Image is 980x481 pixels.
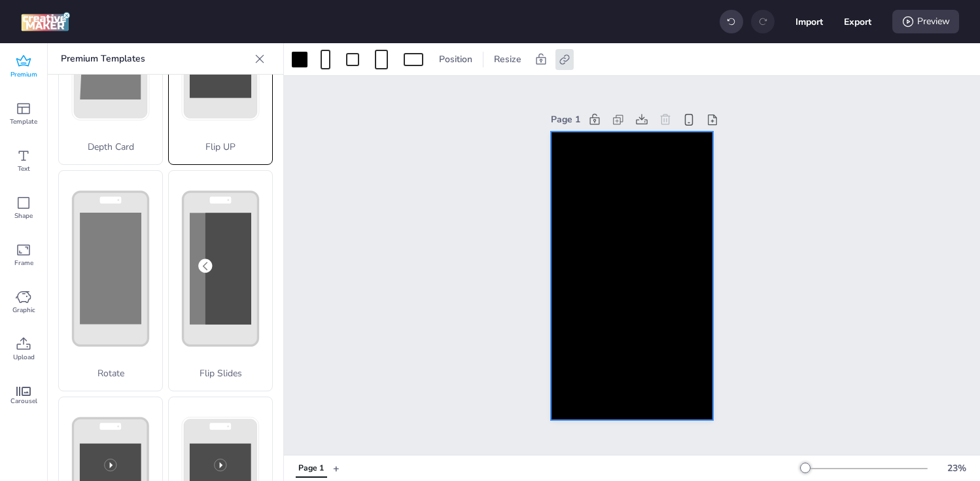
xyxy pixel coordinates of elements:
[551,113,580,126] div: Page 1
[10,69,37,80] span: Premium
[941,461,972,475] div: 23 %
[14,211,33,221] span: Shape
[59,140,162,154] p: Depth Card
[298,463,324,474] div: Page 1
[14,258,33,268] span: Frame
[436,52,475,66] span: Position
[21,12,70,31] img: logo Creative Maker
[289,457,333,480] div: Tabs
[12,305,35,315] span: Graphic
[169,140,272,154] p: Flip UP
[18,164,30,174] span: Text
[13,352,35,363] span: Upload
[333,457,340,480] button: +
[844,8,871,35] button: Export
[796,8,823,35] button: Import
[169,366,272,380] p: Flip Slides
[10,396,37,406] span: Carousel
[10,116,37,127] span: Template
[59,366,162,380] p: Rotate
[491,52,524,66] span: Resize
[892,10,959,33] div: Preview
[61,43,249,75] p: Premium Templates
